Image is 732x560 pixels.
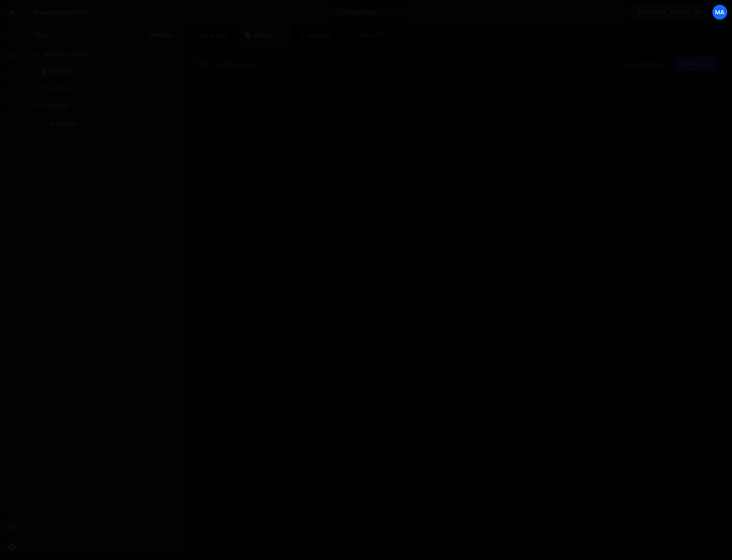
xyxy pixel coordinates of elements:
button: New File [140,31,173,38]
div: New File [352,31,389,39]
div: Javascript files [23,45,183,63]
a: 🤙 [2,2,23,23]
span: 1 [41,69,46,76]
div: script.js [49,85,74,93]
div: Saved [214,60,258,68]
div: MaxNumbersV3 [34,7,87,17]
h2: Files [34,30,49,40]
div: script.js [307,31,332,39]
div: 3 hours ago [229,60,258,68]
div: style.css [199,31,226,39]
div: 3309/5657.js [34,80,183,98]
a: ma [712,4,728,20]
div: Dev and prod in sync [610,60,670,68]
div: data.js [49,68,70,75]
a: [DOMAIN_NAME] [631,4,709,20]
div: 3309/5656.js [34,63,183,80]
button: Save [675,56,717,71]
div: style.css [49,120,77,128]
div: CSS files [23,98,183,115]
div: data.js [253,31,274,39]
button: Code Only [329,4,403,20]
div: 3309/6309.css [34,115,183,132]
